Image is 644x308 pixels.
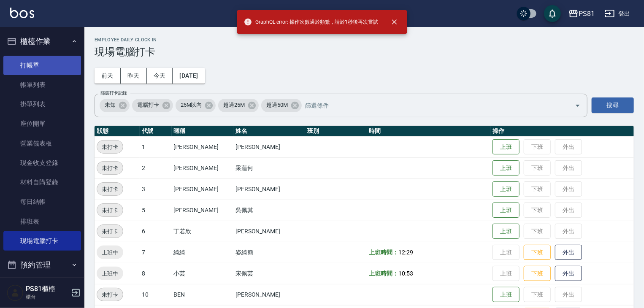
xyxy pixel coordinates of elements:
[147,68,173,84] button: 今天
[140,284,172,305] td: 10
[233,136,305,157] td: [PERSON_NAME]
[218,99,259,112] div: 超過25M
[492,181,520,197] button: 上班
[172,242,233,263] td: 綺綺
[233,178,305,200] td: [PERSON_NAME]
[121,68,147,84] button: 昨天
[233,200,305,221] td: 吳佩其
[172,284,233,305] td: BEN
[490,126,634,137] th: 操作
[565,5,598,22] button: PS81
[3,192,81,211] a: 每日結帳
[524,245,551,260] button: 下班
[555,245,582,260] button: 外出
[3,254,81,276] button: 預約管理
[140,157,172,178] td: 2
[172,200,233,221] td: [PERSON_NAME]
[592,97,634,113] button: 搜尋
[97,143,123,151] span: 未打卡
[97,248,123,257] span: 上班中
[3,56,81,75] a: 打帳單
[140,221,172,242] td: 6
[140,136,172,157] td: 1
[3,30,81,52] button: 櫃檯作業
[97,227,123,236] span: 未打卡
[305,126,367,137] th: 班別
[100,90,127,96] label: 篩選打卡記錄
[97,290,123,299] span: 未打卡
[218,101,250,109] span: 超過25M
[233,284,305,305] td: [PERSON_NAME]
[398,249,413,256] span: 12:29
[26,285,69,293] h5: PS81櫃檯
[233,126,305,137] th: 姓名
[132,101,164,109] span: 電腦打卡
[303,98,560,113] input: 篩選條件
[233,242,305,263] td: 姿綺簡
[172,126,233,137] th: 暱稱
[100,99,130,112] div: 未知
[579,8,595,19] div: PS81
[492,224,520,239] button: 上班
[176,99,216,112] div: 25M以內
[97,269,123,278] span: 上班中
[261,101,293,109] span: 超過50M
[233,263,305,284] td: 宋佩芸
[132,99,173,112] div: 電腦打卡
[233,157,305,178] td: 采蓮何
[100,101,121,109] span: 未知
[3,95,81,114] a: 掛單列表
[492,203,520,218] button: 上班
[172,263,233,284] td: 小芸
[7,284,24,301] img: Person
[97,206,123,215] span: 未打卡
[233,221,305,242] td: [PERSON_NAME]
[398,270,413,277] span: 10:53
[95,37,634,43] h2: Employee Daily Clock In
[492,287,520,303] button: 上班
[3,173,81,192] a: 材料自購登錄
[140,263,172,284] td: 8
[140,178,172,200] td: 3
[571,99,584,112] button: Open
[3,134,81,153] a: 營業儀表板
[172,221,233,242] td: 丁若欣
[172,157,233,178] td: [PERSON_NAME]
[140,200,172,221] td: 5
[176,101,207,109] span: 25M以內
[26,293,69,301] p: 櫃台
[3,276,81,298] button: 報表及分析
[367,126,491,137] th: 時間
[140,242,172,263] td: 7
[3,114,81,133] a: 座位開單
[369,270,399,277] b: 上班時間：
[3,153,81,173] a: 現金收支登錄
[369,249,399,256] b: 上班時間：
[172,178,233,200] td: [PERSON_NAME]
[601,6,634,22] button: 登出
[555,266,582,281] button: 外出
[95,126,140,137] th: 狀態
[172,136,233,157] td: [PERSON_NAME]
[95,68,121,84] button: 前天
[261,99,302,112] div: 超過50M
[3,212,81,231] a: 排班表
[140,126,172,137] th: 代號
[97,164,123,173] span: 未打卡
[3,75,81,95] a: 帳單列表
[173,68,205,84] button: [DATE]
[385,13,403,31] button: close
[244,18,379,26] span: GraphQL error: 操作次數過於頻繁，請於1秒後再次嘗試
[10,8,34,18] img: Logo
[492,160,520,176] button: 上班
[95,46,634,58] h3: 現場電腦打卡
[544,5,561,22] button: save
[492,139,520,155] button: 上班
[3,231,81,251] a: 現場電腦打卡
[524,266,551,281] button: 下班
[97,185,123,194] span: 未打卡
